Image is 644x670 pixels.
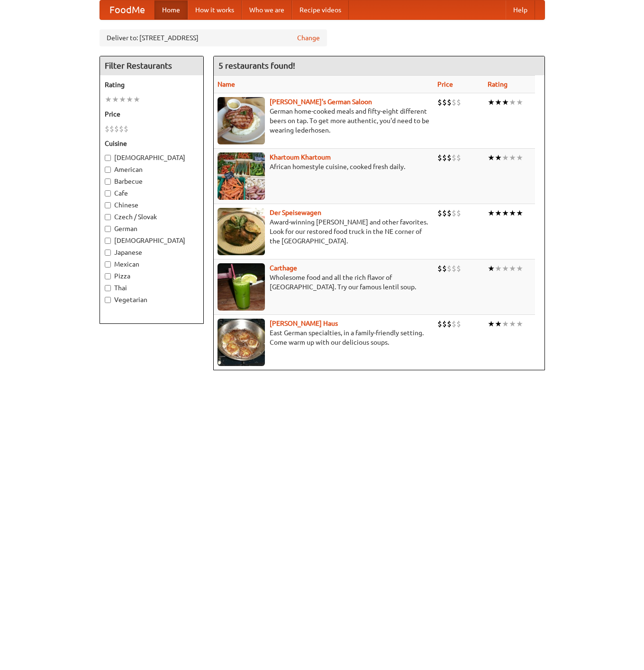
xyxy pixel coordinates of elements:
[218,217,430,246] p: Award-winning [PERSON_NAME] and other favorites. Look for our restored food truck in the NE corne...
[456,319,461,329] li: $
[188,0,242,19] a: How it works
[105,273,111,279] input: Pizza
[270,264,297,272] b: Carthage
[495,319,502,329] li: ★
[495,263,502,274] li: ★
[100,29,327,46] div: Deliver to: [STREET_ADDRESS]
[452,319,456,329] li: $
[105,200,199,210] label: Chinese
[105,283,199,293] label: Thai
[437,208,442,218] li: $
[509,319,516,329] li: ★
[105,224,199,233] label: German
[516,97,523,107] li: ★
[105,285,111,291] input: Thai
[105,271,199,281] label: Pizza
[488,263,495,274] li: ★
[495,97,502,107] li: ★
[105,295,199,304] label: Vegetarian
[270,209,321,216] a: Der Speisewagen
[452,97,456,107] li: $
[456,263,461,274] li: $
[270,320,338,327] a: [PERSON_NAME] Haus
[119,124,124,134] li: $
[112,94,119,105] li: ★
[488,208,495,218] li: ★
[218,152,265,200] img: khartoum.jpg
[242,0,292,19] a: Who we are
[154,0,188,19] a: Home
[495,208,502,218] li: ★
[105,188,199,198] label: Cafe
[105,155,111,161] input: [DEMOGRAPHIC_DATA]
[218,97,265,144] img: esthers.jpg
[516,319,523,329] li: ★
[509,208,516,218] li: ★
[447,208,452,218] li: $
[509,152,516,163] li: ★
[297,33,320,43] a: Change
[447,97,452,107] li: $
[447,152,452,163] li: $
[218,162,430,171] p: African homestyle cuisine, cooked fresh daily.
[105,259,199,269] label: Mexican
[502,319,509,329] li: ★
[437,319,442,329] li: $
[516,263,523,274] li: ★
[105,236,199,245] label: [DEMOGRAPHIC_DATA]
[437,152,442,163] li: $
[109,124,114,134] li: $
[105,179,111,185] input: Barbecue
[105,109,199,119] h5: Price
[452,208,456,218] li: $
[105,139,199,148] h5: Cuisine
[442,152,447,163] li: $
[105,94,112,105] li: ★
[437,80,453,88] a: Price
[105,190,111,197] input: Cafe
[105,80,199,89] h5: Rating
[502,97,509,107] li: ★
[488,152,495,163] li: ★
[456,97,461,107] li: $
[119,94,126,105] li: ★
[105,297,111,303] input: Vegetarian
[442,208,447,218] li: $
[270,98,372,106] a: [PERSON_NAME]'s German Saloon
[447,319,452,329] li: $
[218,80,235,88] a: Name
[516,152,523,163] li: ★
[509,97,516,107] li: ★
[100,0,154,19] a: FoodMe
[495,152,502,163] li: ★
[105,261,111,268] input: Mexican
[452,152,456,163] li: $
[218,107,430,135] p: German home-cooked meals and fifty-eight different beers on tap. To get more authentic, you'd nee...
[442,319,447,329] li: $
[124,124,128,134] li: $
[506,0,535,19] a: Help
[105,202,111,208] input: Chinese
[105,153,199,162] label: [DEMOGRAPHIC_DATA]
[502,263,509,274] li: ★
[100,56,203,75] h4: Filter Restaurants
[502,208,509,218] li: ★
[502,152,509,163] li: ★
[516,208,523,218] li: ★
[218,263,265,311] img: carthage.jpg
[270,153,331,161] a: Khartoum Khartoum
[509,263,516,274] li: ★
[218,319,265,366] img: kohlhaus.jpg
[105,165,199,174] label: American
[105,214,111,220] input: Czech / Slovak
[488,97,495,107] li: ★
[105,238,111,244] input: [DEMOGRAPHIC_DATA]
[456,152,461,163] li: $
[126,94,133,105] li: ★
[105,226,111,232] input: German
[452,263,456,274] li: $
[218,328,430,347] p: East German specialties, in a family-friendly setting. Come warm up with our delicious soups.
[437,97,442,107] li: $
